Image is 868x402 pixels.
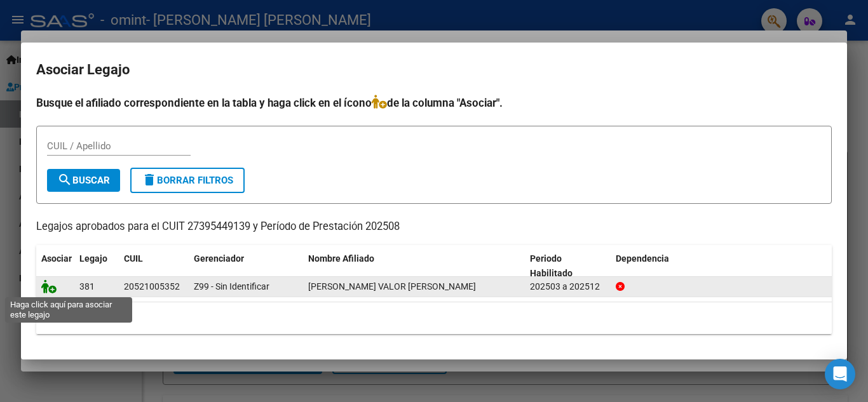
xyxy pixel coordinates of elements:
[74,245,119,287] datatable-header-cell: Legajo
[36,302,832,334] div: 1 registros
[79,253,107,264] span: Legajo
[194,281,269,291] span: Z99 - Sin Identificar
[36,58,832,82] h2: Asociar Legajo
[36,245,74,287] datatable-header-cell: Asociar
[142,175,233,186] span: Borrar Filtros
[57,172,72,187] mat-icon: search
[616,253,669,264] span: Dependencia
[47,169,120,192] button: Buscar
[308,253,374,264] span: Nombre Afiliado
[303,245,525,287] datatable-header-cell: Nombre Afiliado
[41,253,72,264] span: Asociar
[308,281,476,291] span: MONTOYA VALOR TOMAS AUGUSTO
[57,175,110,186] span: Buscar
[194,253,244,264] span: Gerenciador
[119,245,189,287] datatable-header-cell: CUIL
[525,245,611,287] datatable-header-cell: Periodo Habilitado
[124,253,143,264] span: CUIL
[36,95,832,111] h4: Busque el afiliado correspondiente en la tabla y haga click en el ícono de la columna "Asociar".
[79,281,95,291] span: 381
[825,359,855,389] div: Open Intercom Messenger
[530,253,573,278] span: Periodo Habilitado
[130,168,245,193] button: Borrar Filtros
[530,279,606,294] div: 202503 a 202512
[36,219,832,235] p: Legajos aprobados para el CUIT 27395449139 y Período de Prestación 202508
[611,245,832,287] datatable-header-cell: Dependencia
[189,245,303,287] datatable-header-cell: Gerenciador
[124,279,180,294] div: 20521005352
[142,172,157,187] mat-icon: delete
